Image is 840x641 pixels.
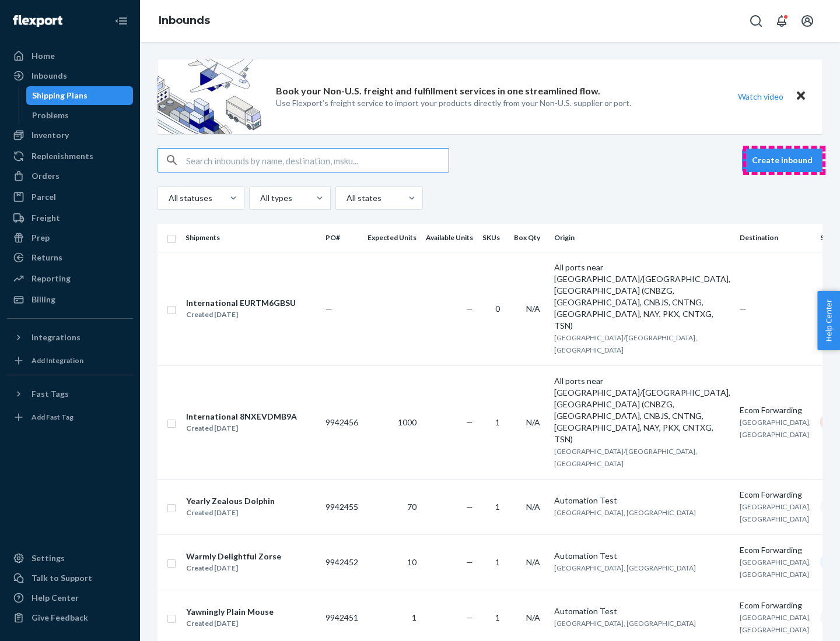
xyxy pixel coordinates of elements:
[32,552,65,564] div: Settings
[7,66,133,85] a: Inbounds
[186,309,296,320] div: Created [DATE]
[325,304,332,314] span: —
[110,9,133,33] button: Close Navigation
[7,248,133,267] a: Returns
[407,557,416,567] span: 10
[740,404,811,416] div: Ecom Forwarding
[321,534,363,590] td: 9942452
[7,351,133,370] a: Add Integration
[32,70,67,82] div: Inbounds
[32,592,79,604] div: Help Center
[554,495,730,506] div: Automation Test
[793,88,808,105] button: Close
[526,417,540,427] span: N/A
[554,447,697,468] span: [GEOGRAPHIC_DATA]/[GEOGRAPHIC_DATA], [GEOGRAPHIC_DATA]
[32,572,92,584] div: Talk to Support
[186,562,281,574] div: Created [DATE]
[554,550,730,562] div: Automation Test
[7,608,133,627] button: Give Feedback
[466,612,473,622] span: —
[186,507,275,519] div: Created [DATE]
[7,269,133,288] a: Reporting
[730,88,791,105] button: Watch video
[817,291,840,350] button: Help Center
[554,605,730,617] div: Automation Test
[466,417,473,427] span: —
[186,149,449,172] input: Search inbounds by name, destination, msku...
[554,262,730,332] div: All ports near [GEOGRAPHIC_DATA]/[GEOGRAPHIC_DATA], [GEOGRAPHIC_DATA] (CNBZG, [GEOGRAPHIC_DATA], ...
[259,192,260,204] input: All types
[7,408,133,427] a: Add Fast Tag
[149,4,219,38] ol: breadcrumbs
[554,375,730,445] div: All ports near [GEOGRAPHIC_DATA]/[GEOGRAPHIC_DATA], [GEOGRAPHIC_DATA] (CNBZG, [GEOGRAPHIC_DATA], ...
[32,129,69,141] div: Inventory
[466,557,473,567] span: —
[181,224,321,252] th: Shipments
[32,294,55,305] div: Billing
[526,502,540,512] span: N/A
[321,479,363,534] td: 9942455
[321,365,363,479] td: 9942456
[7,328,133,347] button: Integrations
[7,290,133,309] a: Billing
[796,9,819,33] button: Open account menu
[345,192,346,204] input: All states
[363,224,421,252] th: Expected Units
[32,332,80,343] div: Integrations
[7,228,133,247] a: Prep
[495,557,500,567] span: 1
[421,224,478,252] th: Available Units
[186,606,274,618] div: Yawningly Plain Mouse
[32,110,69,121] div: Problems
[7,569,133,587] a: Talk to Support
[186,297,296,309] div: International EURTM6GBSU
[495,502,500,512] span: 1
[7,188,133,206] a: Parcel
[159,14,210,27] a: Inbounds
[495,304,500,314] span: 0
[167,192,169,204] input: All statuses
[466,304,473,314] span: —
[32,232,50,244] div: Prep
[478,224,509,252] th: SKUs
[7,167,133,185] a: Orders
[7,385,133,403] button: Fast Tags
[509,224,549,252] th: Box Qty
[32,252,62,263] div: Returns
[276,84,600,98] p: Book your Non-U.S. freight and fulfillment services in one streamlined flow.
[495,612,500,622] span: 1
[7,209,133,227] a: Freight
[770,9,793,33] button: Open notifications
[32,150,93,162] div: Replenishments
[398,417,416,427] span: 1000
[13,15,62,27] img: Flexport logo
[412,612,416,622] span: 1
[7,589,133,607] a: Help Center
[526,557,540,567] span: N/A
[32,212,60,224] div: Freight
[32,412,73,422] div: Add Fast Tag
[32,170,60,182] div: Orders
[735,224,815,252] th: Destination
[740,418,811,439] span: [GEOGRAPHIC_DATA], [GEOGRAPHIC_DATA]
[740,502,811,523] span: [GEOGRAPHIC_DATA], [GEOGRAPHIC_DATA]
[495,417,500,427] span: 1
[186,551,281,562] div: Warmly Delightful Zorse
[32,388,69,400] div: Fast Tags
[186,422,297,434] div: Created [DATE]
[186,618,274,629] div: Created [DATE]
[32,90,87,101] div: Shipping Plans
[186,411,297,422] div: International 8NXEVDMB9A
[32,50,55,62] div: Home
[549,224,735,252] th: Origin
[321,224,363,252] th: PO#
[740,613,811,634] span: [GEOGRAPHIC_DATA], [GEOGRAPHIC_DATA]
[26,86,134,105] a: Shipping Plans
[526,612,540,622] span: N/A
[740,304,747,314] span: —
[554,508,696,517] span: [GEOGRAPHIC_DATA], [GEOGRAPHIC_DATA]
[276,97,631,109] p: Use Flexport’s freight service to import your products directly from your Non-U.S. supplier or port.
[32,191,56,203] div: Parcel
[554,563,696,572] span: [GEOGRAPHIC_DATA], [GEOGRAPHIC_DATA]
